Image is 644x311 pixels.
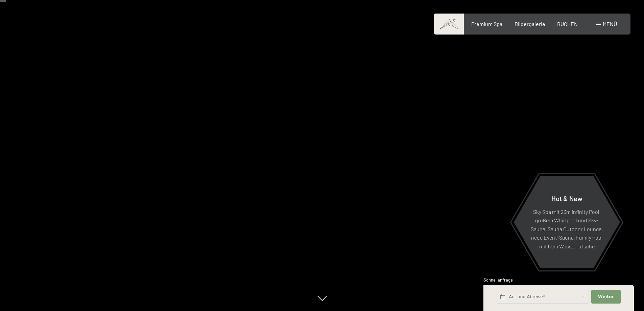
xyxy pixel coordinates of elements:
[515,21,545,27] a: Bildergalerie
[598,294,614,300] span: Weiter
[603,21,617,27] span: Menü
[557,21,578,27] a: BUCHEN
[513,176,620,269] a: Hot & New Sky Spa mit 23m Infinity Pool, großem Whirlpool und Sky-Sauna, Sauna Outdoor Lounge, ne...
[471,21,502,27] a: Premium Spa
[530,207,603,250] p: Sky Spa mit 23m Infinity Pool, großem Whirlpool und Sky-Sauna, Sauna Outdoor Lounge, neue Event-S...
[483,277,513,283] span: Schnellanfrage
[591,290,620,304] button: Weiter
[551,194,582,202] span: Hot & New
